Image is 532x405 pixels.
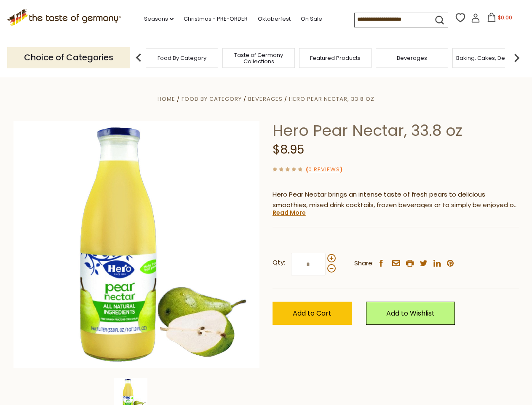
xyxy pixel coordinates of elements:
[273,189,519,211] p: Hero Pear Nectar brings an intense taste of fresh pears to delicious smoothies, mixed drink cockt...
[289,95,374,103] a: Hero Pear Nectar, 33.8 oz
[291,253,326,276] input: Qty:
[308,165,340,174] a: 0 Reviews
[158,55,206,61] a: Food By Category
[293,308,331,318] span: Add to Cart
[397,55,427,61] a: Beverages
[498,14,512,21] span: $0.00
[7,47,130,68] p: Choice of Categories
[482,13,518,25] button: $0.00
[273,302,352,325] button: Add to Cart
[184,14,248,24] a: Christmas - PRE-ORDER
[182,95,242,103] a: Food By Category
[273,141,304,158] span: $8.95
[158,95,175,103] a: Home
[366,302,455,325] a: Add to Wishlist
[456,55,521,61] a: Baking, Cakes, Desserts
[354,258,374,269] span: Share:
[273,121,519,140] h1: Hero Pear Nectar, 33.8 oz
[258,14,291,24] a: Oktoberfest
[273,208,306,217] a: Read More
[301,14,322,24] a: On Sale
[225,52,292,65] a: Taste of Germany Collections
[508,49,525,66] img: next arrow
[310,55,361,61] a: Featured Products
[144,14,174,24] a: Seasons
[273,257,285,268] strong: Qty:
[248,95,283,103] a: Beverages
[306,165,342,173] span: ( )
[130,49,147,66] img: previous arrow
[13,121,260,368] img: Hero Pear Nectar, 33.8 oz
